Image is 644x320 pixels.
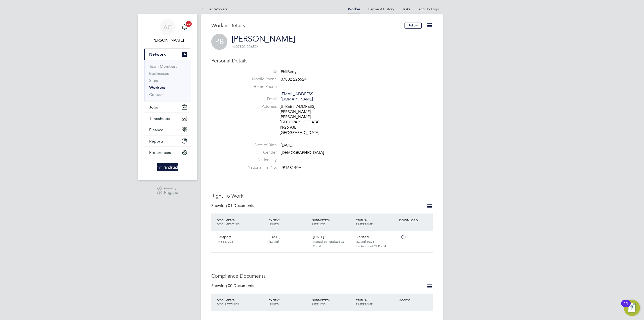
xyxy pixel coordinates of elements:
[312,222,326,226] span: METHOD
[149,116,170,121] span: Timesheets
[144,37,191,43] span: Audwin Cheung
[217,302,239,306] span: DOC. SETTINGS
[242,77,277,82] label: Mobile Phone
[149,64,177,69] a: Team Members
[215,216,267,229] div: DOCUMENT
[269,222,279,226] span: ISSUED
[149,71,169,76] a: Businesses
[179,19,189,35] a: 20
[366,218,367,222] span: /
[149,127,163,132] span: Finance
[405,22,422,29] button: Follow
[144,49,191,60] button: Network
[144,124,191,135] button: Finance
[144,113,191,124] button: Timesheets
[278,218,279,222] span: /
[211,34,227,50] span: PB
[234,218,235,222] span: /
[232,44,236,49] span: m:
[144,101,191,113] button: Jobs
[211,283,255,289] div: Showing
[232,34,295,44] a: [PERSON_NAME]
[215,233,267,246] div: Passport
[311,216,354,229] div: SUBMITTED
[232,44,259,49] span: 07802 226524
[211,273,433,279] h3: Compliance Documents
[242,157,277,163] label: Nationality
[312,302,326,306] span: METHOD
[267,296,311,309] div: EXPIRY
[138,14,197,180] nav: Main navigation
[281,69,297,74] span: PhilBerry
[356,222,373,226] span: TIMESTAMP
[144,19,191,43] a: AC[PERSON_NAME]
[215,296,267,309] div: DOCUMENT
[624,300,640,316] button: Open Resource Center, 11 new notifications
[228,203,254,208] span: 01 Documents
[211,22,405,29] h3: Worker Details
[356,235,369,239] span: Verified
[311,296,354,309] div: SUBMITTED
[267,216,311,229] div: EXPIRY
[149,78,158,83] a: Sites
[269,302,279,306] span: ISSUED
[149,92,166,97] a: Contacts
[354,216,398,229] div: STATUS
[281,77,307,82] span: 07802 226524
[149,85,165,90] a: Workers
[144,60,191,101] div: Network
[149,150,171,155] span: Preferences
[348,7,360,11] a: Worker
[242,104,277,109] label: Address
[163,24,172,30] span: AC
[402,7,410,11] a: Tasks
[281,91,314,102] a: [EMAIL_ADDRESS][DOMAIN_NAME]
[278,298,279,302] span: /
[242,165,277,170] label: National Ins. No.
[217,239,233,243] span: 148567224
[368,7,394,11] a: Payment History
[624,303,628,310] div: 11
[234,298,235,302] span: /
[281,150,324,155] span: [DEMOGRAPHIC_DATA]
[186,21,192,27] span: 20
[149,52,166,57] span: Network
[418,7,439,11] a: Activity Logs
[242,84,277,89] label: Home Phone
[149,139,164,144] span: Reports
[269,239,279,243] span: [DATE]
[356,244,387,248] span: by Randstad CS Portal.
[157,186,178,196] a: Powered byEngage
[398,216,433,225] div: DOWNLOAD
[164,186,178,191] span: Powered by
[144,163,191,171] a: Go to home page
[281,165,301,170] span: JP168140A
[217,222,240,226] span: DOCUMENT NO.
[313,239,345,248] span: Manual by Randstad CS Portal.
[366,298,367,302] span: /
[149,105,158,110] span: Jobs
[211,193,433,199] h3: Right To Work
[242,143,277,148] label: Date of Birth
[242,150,277,155] label: Gender
[164,191,178,195] span: Engage
[242,69,277,74] label: ID
[280,104,328,135] div: [STREET_ADDRESS][PERSON_NAME] [PERSON_NAME] [GEOGRAPHIC_DATA] PR26 9JE [GEOGRAPHIC_DATA]
[354,296,398,309] div: STATUS
[329,298,330,302] span: /
[144,135,191,147] button: Reports
[242,96,277,102] label: Email
[329,218,330,222] span: /
[228,283,254,288] span: 00 Documents
[144,147,191,158] button: Preferences
[356,239,374,243] span: [DATE] 10:25
[281,143,293,148] span: [DATE]
[398,296,433,305] div: ACCESS
[356,302,373,306] span: TIMESTAMP
[311,233,354,251] div: [DATE]
[211,57,433,64] h3: Personal Details
[201,7,227,11] a: All Workers
[211,203,255,208] div: Showing
[157,163,178,171] img: randstad-logo-retina.png
[267,233,311,246] div: [DATE]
